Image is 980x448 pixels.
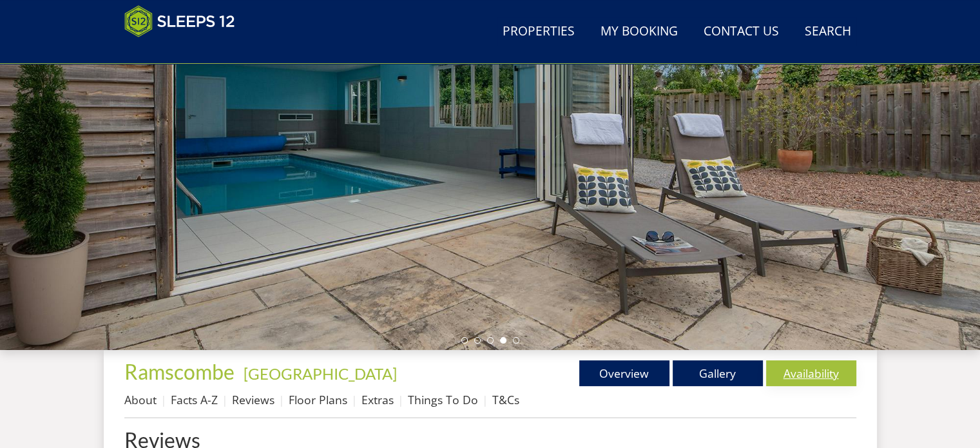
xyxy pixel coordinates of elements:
[244,364,397,383] a: [GEOGRAPHIC_DATA]
[238,364,397,383] span: -
[171,392,218,407] a: Facts A-Z
[579,360,669,386] a: Overview
[361,392,394,407] a: Extras
[800,17,856,46] a: Search
[497,17,580,46] a: Properties
[492,392,519,407] a: T&Cs
[766,360,856,386] a: Availability
[673,360,763,386] a: Gallery
[698,17,784,46] a: Contact Us
[124,392,157,407] a: About
[124,5,235,37] img: Sleeps 12
[595,17,683,46] a: My Booking
[289,392,347,407] a: Floor Plans
[118,45,253,56] iframe: Customer reviews powered by Trustpilot
[124,359,238,384] a: Ramscombe
[232,392,274,407] a: Reviews
[124,359,235,384] span: Ramscombe
[408,392,478,407] a: Things To Do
